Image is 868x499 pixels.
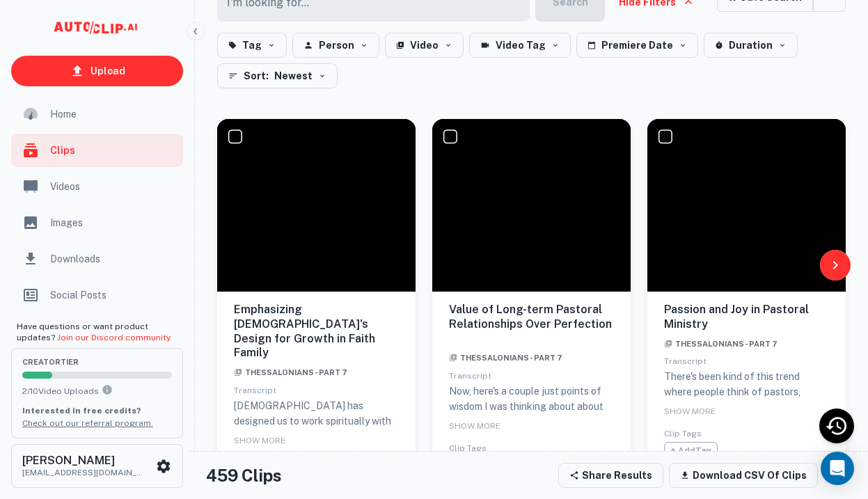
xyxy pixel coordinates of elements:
span: Social Posts [50,287,175,303]
a: Downloads [11,242,183,276]
span: Videos [50,179,175,194]
span: Transcript [234,386,276,395]
p: [EMAIL_ADDRESS][DOMAIN_NAME] [22,466,148,479]
h6: Passion and Joy in Pastoral Ministry [664,303,829,332]
button: creatorTier2/10Video UploadsYou can upload 10 videos per month on the creator tier. Upgrade to up... [11,348,183,438]
a: Clips [11,134,183,167]
span: Newest [274,68,313,84]
span: SHOW MORE [664,406,716,416]
a: Thessalonians - Part 7 [449,350,562,363]
span: Have questions or want product updates? [17,322,172,342]
span: Clips [50,143,175,158]
button: Download CSV of clips [669,463,818,488]
a: Videos [11,170,183,203]
button: Duration [704,33,798,58]
button: Premiere Date [576,33,698,58]
button: [PERSON_NAME][EMAIL_ADDRESS][DOMAIN_NAME] [11,444,183,487]
span: Clip Tags [449,443,487,453]
span: Home [50,106,175,122]
span: Downloads [50,251,175,267]
p: 2 / 10 Video Uploads [22,384,172,397]
span: Thessalonians - Part 7 [664,340,778,348]
span: SHOW MORE [234,436,285,445]
h6: Emphasizing [DEMOGRAPHIC_DATA]'s Design for Growth in Faith Family [234,303,399,361]
a: Join our Discord community. [57,333,172,342]
div: Recent Activity [819,409,854,443]
button: Tag [217,33,287,58]
p: Interested in free credits? [22,404,172,417]
button: Sort: Newest [217,63,338,88]
span: Transcript [449,371,491,381]
button: Share Results [558,463,663,488]
button: Video [385,33,464,58]
svg: You can upload 10 videos per month on the creator tier. Upgrade to upload more. [102,384,113,395]
span: SHOW MORE [449,421,500,431]
span: Transcript [664,356,707,366]
a: Thessalonians - Part 7 [664,336,778,349]
a: Home [11,97,183,131]
span: Images [50,215,175,230]
a: Images [11,206,183,239]
a: Check out our referral program. [22,418,153,428]
span: Clip Tags [664,429,702,438]
button: Person [292,33,379,58]
a: Social Posts [11,278,183,312]
span: Thessalonians - Part 7 [234,368,347,377]
span: Thessalonians - Part 7 [449,354,562,362]
a: Thessalonians - Part 7 [234,365,347,378]
h6: [PERSON_NAME] [22,455,148,466]
span: + Add Tag [664,442,718,459]
div: Open Intercom Messenger [821,452,854,485]
span: Sort: [244,68,269,84]
h4: 459 Clips [206,463,282,488]
h6: Value of Long-term Pastoral Relationships Over Perfection [449,303,614,346]
p: Upload [90,63,125,79]
span: creator Tier [22,358,172,366]
button: Video Tag [469,33,571,58]
a: Upload [11,56,183,86]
